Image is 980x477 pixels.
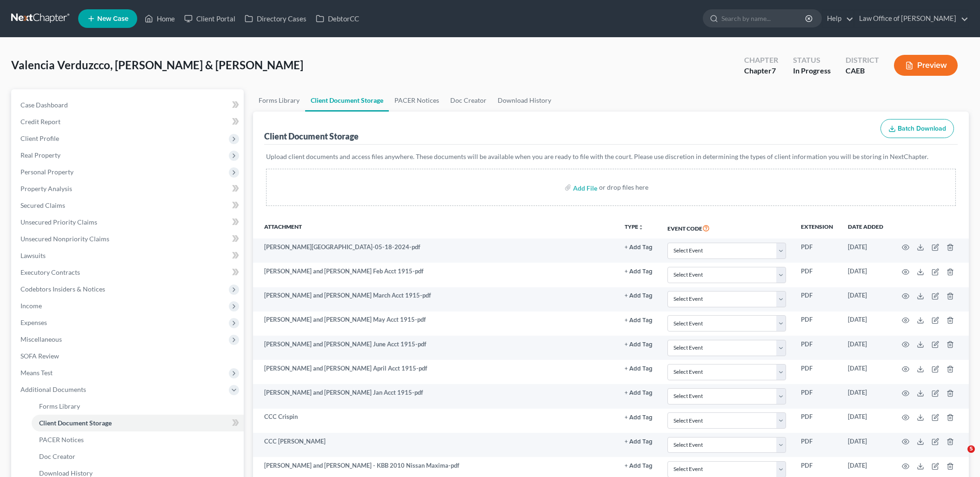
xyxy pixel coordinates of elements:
[744,66,778,76] div: Chapter
[625,415,653,421] button: + Add Tag
[840,263,891,287] td: [DATE]
[948,445,971,468] iframe: Intercom live chat
[772,66,776,75] span: 7
[39,469,93,477] span: Download History
[625,388,653,397] a: + Add Tag
[854,10,968,27] a: Law Office of [PERSON_NAME]
[20,151,60,159] span: Real Property
[389,89,445,112] a: PACER Notices
[625,224,644,230] button: TYPEunfold_more
[253,433,617,457] td: CCC [PERSON_NAME]
[39,419,112,427] span: Client Document Storage
[793,409,840,433] td: PDF
[638,225,644,230] i: unfold_more
[880,119,954,139] button: Batch Download
[253,384,617,408] td: [PERSON_NAME] and [PERSON_NAME] Jan Acct 1915-pdf
[846,66,879,76] div: CAEB
[253,336,617,360] td: [PERSON_NAME] and [PERSON_NAME] June Acct 1915-pdf
[967,445,975,453] span: 5
[793,336,840,360] td: PDF
[599,183,648,192] div: or drop files here
[840,287,891,311] td: [DATE]
[20,285,105,293] span: Codebtors Insiders & Notices
[793,217,840,238] th: Extension
[625,437,653,446] a: + Add Tag
[492,89,557,112] a: Download History
[793,287,840,311] td: PDF
[20,118,60,126] span: Credit Report
[898,125,946,132] span: Batch Download
[793,360,840,384] td: PDF
[140,10,180,27] a: Home
[253,89,305,112] a: Forms Library
[266,152,956,161] p: Upload client documents and access files anywhere. These documents will be available when you are...
[894,55,958,76] button: Preview
[822,10,853,27] a: Help
[253,311,617,336] td: [PERSON_NAME] and [PERSON_NAME] May Acct 1915-pdf
[20,134,59,142] span: Client Profile
[793,384,840,408] td: PDF
[625,245,653,251] button: + Add Tag
[744,55,778,66] div: Chapter
[625,293,653,299] button: + Add Tag
[13,264,244,281] a: Executory Contracts
[625,269,653,275] button: + Add Tag
[13,113,244,130] a: Credit Report
[20,185,72,192] span: Property Analysis
[846,55,879,66] div: District
[253,287,617,311] td: [PERSON_NAME] and [PERSON_NAME] March Acct 1915-pdf
[39,436,84,444] span: PACER Notices
[20,218,97,226] span: Unsecured Priority Claims
[625,390,653,396] button: + Add Tag
[32,398,244,415] a: Forms Library
[20,168,73,176] span: Personal Property
[840,336,891,360] td: [DATE]
[20,252,46,259] span: Lawsuits
[13,214,244,231] a: Unsecured Priority Claims
[625,412,653,421] a: + Add Tag
[305,89,389,112] a: Client Document Storage
[32,415,244,431] a: Client Document Storage
[253,360,617,384] td: [PERSON_NAME] and [PERSON_NAME] April Acct 1915-pdf
[625,461,653,470] a: + Add Tag
[13,247,244,264] a: Lawsuits
[625,439,653,445] button: + Add Tag
[13,180,244,197] a: Property Analysis
[840,311,891,336] td: [DATE]
[13,97,244,113] a: Case Dashboard
[20,385,86,393] span: Additional Documents
[840,217,891,238] th: Date added
[20,352,59,360] span: SOFA Review
[793,433,840,457] td: PDF
[11,58,303,72] span: Valencia Verduzcco, [PERSON_NAME] & [PERSON_NAME]
[39,402,80,410] span: Forms Library
[240,10,311,27] a: Directory Cases
[445,89,492,112] a: Doc Creator
[20,235,109,243] span: Unsecured Nonpriority Claims
[97,15,128,22] span: New Case
[20,335,62,343] span: Miscellaneous
[20,201,65,209] span: Secured Claims
[840,360,891,384] td: [DATE]
[625,342,653,348] button: + Add Tag
[253,409,617,433] td: CCC Crispin
[180,10,240,27] a: Client Portal
[625,291,653,300] a: + Add Tag
[32,431,244,448] a: PACER Notices
[32,448,244,465] a: Doc Creator
[39,452,75,460] span: Doc Creator
[625,463,653,469] button: + Add Tag
[625,364,653,373] a: + Add Tag
[793,263,840,287] td: PDF
[840,384,891,408] td: [DATE]
[20,369,53,377] span: Means Test
[20,302,42,310] span: Income
[625,340,653,349] a: + Add Tag
[793,311,840,336] td: PDF
[20,318,47,326] span: Expenses
[13,231,244,247] a: Unsecured Nonpriority Claims
[20,101,68,109] span: Case Dashboard
[13,348,244,364] a: SOFA Review
[625,366,653,372] button: + Add Tag
[264,131,359,142] div: Client Document Storage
